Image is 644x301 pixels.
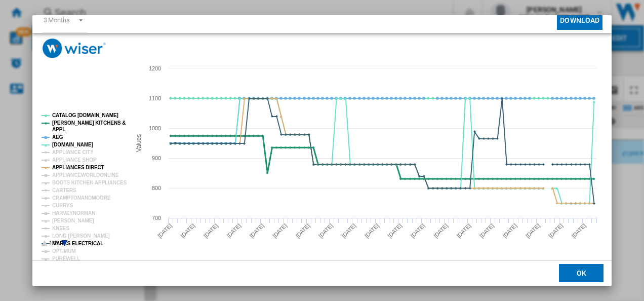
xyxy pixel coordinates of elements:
tspan: [DATE] [271,222,288,239]
tspan: CARTERS [52,187,76,193]
tspan: 1100 [149,95,161,101]
tspan: CATALOG [DOMAIN_NAME] [52,112,118,118]
tspan: LONG [PERSON_NAME] [52,233,110,239]
tspan: PUREWELL [52,256,80,261]
tspan: [DATE] [179,222,196,239]
tspan: [DATE] [455,222,472,239]
button: Download [557,11,602,30]
tspan: BOOTS KITCHEN APPLIANCES [52,180,127,185]
text: 1/2 [49,240,58,247]
tspan: [PERSON_NAME] KITCHENS & [52,120,126,126]
tspan: APPL [52,127,65,132]
tspan: KNEES [52,225,69,231]
tspan: [DATE] [225,222,242,239]
tspan: APPLIANCES DIRECT [52,165,104,170]
div: 3 Months [44,16,70,24]
tspan: APPLIANCEWORLDONLINE [52,172,119,178]
tspan: [DATE] [409,222,426,239]
button: OK [559,265,603,283]
tspan: 900 [152,155,161,161]
tspan: [DATE] [501,222,518,239]
tspan: [DATE] [547,222,564,239]
tspan: [PERSON_NAME] [52,218,94,223]
tspan: [DATE] [524,222,541,239]
tspan: [DATE] [478,222,495,239]
tspan: OPTIMUM [52,248,76,254]
tspan: [DATE] [202,222,219,239]
tspan: Values [135,134,142,152]
tspan: [DATE] [156,222,173,239]
tspan: [DOMAIN_NAME] [52,142,93,147]
tspan: [DATE] [570,222,587,239]
tspan: APPLIANCE SHOP [52,157,97,163]
tspan: AEG [52,134,63,140]
tspan: CURRYS [52,203,73,208]
tspan: 1200 [149,65,161,71]
tspan: [DATE] [432,222,449,239]
tspan: HARVEYNORMAN [52,210,95,216]
tspan: 800 [152,185,161,191]
tspan: [DATE] [386,222,403,239]
tspan: MARKS ELECTRICAL [52,241,103,246]
md-dialog: Product popup [32,15,612,286]
img: logo_wiser_300x94.png [43,39,106,58]
tspan: [DATE] [363,222,380,239]
tspan: APPLIANCE CITY [52,149,94,155]
tspan: 700 [152,215,161,221]
tspan: [DATE] [248,222,265,239]
tspan: [DATE] [294,222,311,239]
tspan: CRAMPTONANDMOORE [52,195,111,201]
tspan: 1000 [149,125,161,131]
tspan: [DATE] [340,222,357,239]
tspan: [DATE] [317,222,334,239]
